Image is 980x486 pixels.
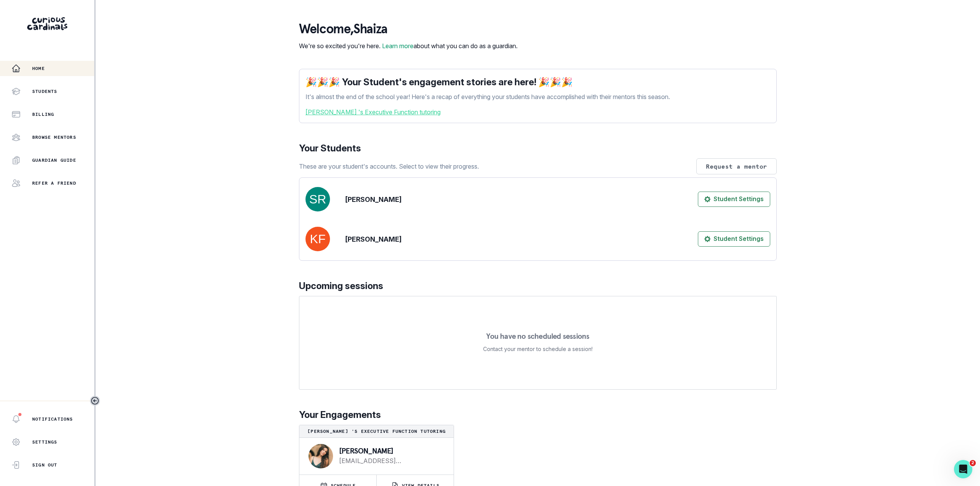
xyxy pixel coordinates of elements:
[90,396,100,406] button: Toggle sidebar
[305,75,770,89] p: 🎉🎉🎉 Your Student's engagement stories are here! 🎉🎉🎉
[302,428,451,434] p: [PERSON_NAME] 's Executive Function tutoring
[970,460,976,466] span: 2
[27,17,67,30] img: Curious Cardinals Logo
[32,65,45,72] p: Home
[32,439,57,445] p: Settings
[339,456,441,465] a: [EMAIL_ADDRESS][DOMAIN_NAME]
[32,111,54,117] p: Billing
[299,279,777,293] p: Upcoming sessions
[299,21,518,37] p: Welcome , Shaiza
[299,162,479,171] p: These are your student's accounts. Select to view their progress.
[32,180,76,186] p: Refer a friend
[32,462,57,468] p: Sign Out
[299,408,777,422] p: Your Engagements
[698,231,770,247] button: Student Settings
[32,416,73,422] p: Notifications
[696,158,777,174] button: Request a mentor
[305,107,770,117] a: [PERSON_NAME] 's Executive Function tutoring
[299,141,777,155] p: Your Students
[305,92,770,101] p: It's almost the end of the school year! Here's a recap of everything your students have accomplis...
[345,234,402,244] p: [PERSON_NAME]
[954,460,972,478] iframe: Intercom live chat
[32,88,57,94] p: Students
[698,192,770,207] button: Student Settings
[305,227,330,251] img: svg
[483,345,593,354] p: Contact your mentor to schedule a session!
[299,41,518,50] p: We're so excited you're here. about what you can do as a guardian.
[305,187,330,211] img: svg
[32,134,76,140] p: Browse Mentors
[339,447,441,455] p: [PERSON_NAME]
[486,332,589,340] p: You have no scheduled sessions
[345,194,402,205] p: [PERSON_NAME]
[382,42,413,50] a: Learn more
[32,157,76,163] p: Guardian Guide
